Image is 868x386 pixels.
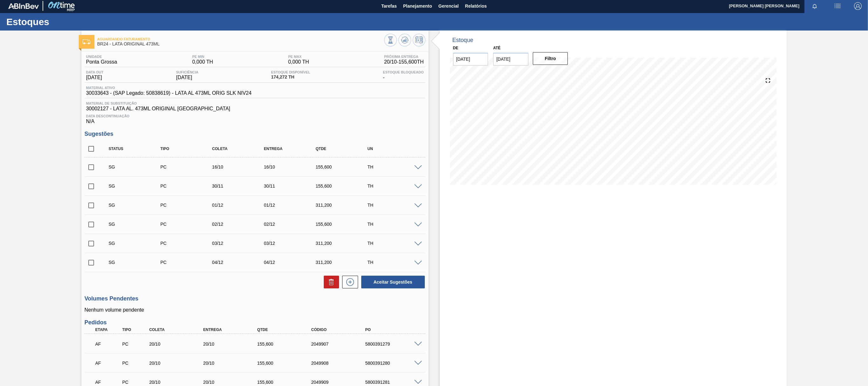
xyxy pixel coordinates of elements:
[262,203,322,208] div: 01/12/2025
[381,70,425,80] div: -
[533,52,568,65] button: Filtro
[383,70,424,74] span: Estoque Bloqueado
[321,276,339,288] div: Excluir Sugestões
[366,203,425,208] div: TH
[211,164,270,169] div: 16/10/2025
[366,164,425,169] div: TH
[94,337,123,351] div: Aguardando Faturamento
[366,183,425,189] div: TH
[148,327,210,332] div: Coleta
[366,222,425,227] div: TH
[314,203,373,208] div: 311,200
[95,341,122,347] p: AF
[493,46,500,50] label: Até
[363,361,425,366] div: 5800391280
[159,203,218,208] div: Pedido de Compra
[94,327,123,332] div: Etapa
[398,34,411,46] button: Atualizar Gráfico
[314,260,373,265] div: 311,200
[86,101,424,105] span: Material de Substituição
[83,39,91,44] img: Ícone
[211,260,270,265] div: 04/12/2025
[107,183,166,189] div: Sugestão Criada
[121,341,150,347] div: Pedido de Compra
[403,2,432,10] span: Planejamento
[413,34,425,46] button: Programar Estoque
[121,327,150,332] div: Tipo
[493,53,528,65] input: dd/mm/yyyy
[176,75,198,80] span: [DATE]
[262,183,322,189] div: 30/11/2025
[97,42,384,46] span: BR24 - LATA ORIGINAL 473ML
[256,327,318,332] div: Qtde
[262,222,322,227] div: 02/12/2025
[314,164,373,169] div: 155,600
[202,327,264,332] div: Entrega
[107,164,166,169] div: Sugestão Criada
[256,380,318,385] div: 155,600
[85,319,425,326] h3: Pedidos
[86,114,424,118] span: Data Descontinuação
[262,260,322,265] div: 04/12/2025
[262,164,322,169] div: 16/10/2025
[94,356,123,370] div: Aguardando Faturamento
[176,70,198,74] span: Suficiência
[262,241,322,246] div: 03/12/2025
[202,341,264,347] div: 20/10/2025
[86,75,104,80] span: [DATE]
[107,241,166,246] div: Sugestão Criada
[192,59,213,65] span: 0,000 TH
[314,241,373,246] div: 311,200
[148,361,210,366] div: 20/10/2025
[86,86,252,90] span: Material ativo
[314,147,373,151] div: Qtde
[271,70,310,74] span: Estoque Disponível
[363,327,425,332] div: PO
[159,147,218,151] div: Tipo
[159,241,218,246] div: Pedido de Compra
[366,260,425,265] div: TH
[310,341,372,347] div: 2049907
[804,2,825,10] button: Notificações
[271,75,310,79] span: 174,272 TH
[288,59,309,65] span: 0,000 TH
[834,2,841,10] img: userActions
[121,361,150,366] div: Pedido de Compra
[86,70,104,74] span: Data out
[85,307,425,313] p: Nenhum volume pendente
[384,34,397,46] button: Visão Geral dos Estoques
[310,361,372,366] div: 2049908
[438,2,459,10] span: Gerencial
[310,327,372,332] div: Código
[288,55,309,59] span: PE MAX
[262,147,322,151] div: Entrega
[363,380,425,385] div: 5800391281
[86,59,117,65] span: Ponta Grossa
[358,275,425,289] div: Aceitar Sugestões
[361,276,425,288] button: Aceitar Sugestões
[366,241,425,246] div: TH
[452,37,473,44] div: Estoque
[192,55,213,59] span: PE MIN
[366,147,425,151] div: UN
[159,222,218,227] div: Pedido de Compra
[211,222,270,227] div: 02/12/2025
[148,380,210,385] div: 20/10/2025
[465,2,487,10] span: Relatórios
[85,112,425,124] div: N/A
[202,380,264,385] div: 20/10/2025
[85,295,425,302] h3: Volumes Pendentes
[148,341,210,347] div: 20/10/2025
[86,90,252,96] span: 30033643 - (SAP Legado: 50838619) - LATA AL 473ML ORIG SLK NIV24
[107,203,166,208] div: Sugestão Criada
[107,222,166,227] div: Sugestão Criada
[384,59,424,65] span: 20/10 - 155,600 TH
[310,380,372,385] div: 2049909
[381,2,397,10] span: Tarefas
[8,3,39,9] img: TNhmsLtSVTkK8tSr43FrP2fwEKptu5GPRR3wAAAABJRU5ErkJggg==
[202,361,264,366] div: 20/10/2025
[453,46,458,50] label: De
[86,106,424,112] span: 30002127 - LATA AL. 473ML ORIGINAL [GEOGRAPHIC_DATA]
[107,260,166,265] div: Sugestão Criada
[854,2,862,10] img: Logout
